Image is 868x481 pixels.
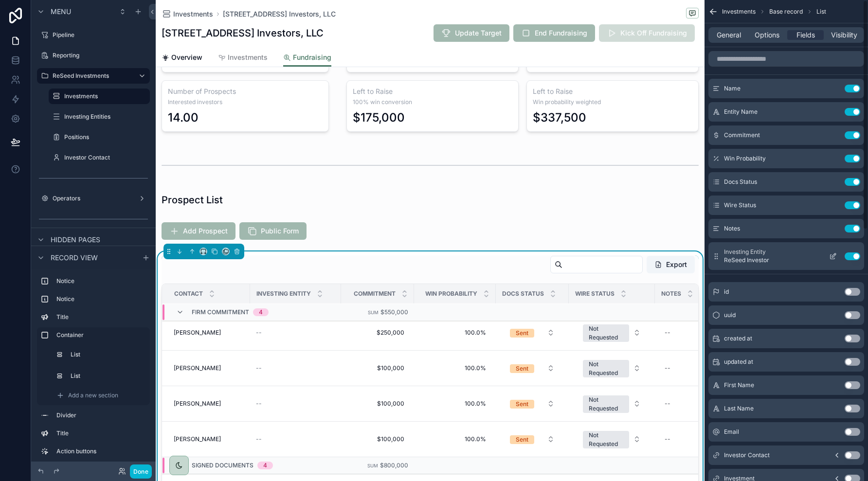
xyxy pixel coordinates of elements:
[717,30,741,40] span: General
[769,8,803,16] span: Base record
[816,8,826,16] span: List
[575,426,649,452] button: Select Button
[256,435,335,443] a: --
[174,329,221,337] span: [PERSON_NAME]
[724,288,729,296] span: id
[174,435,244,443] a: [PERSON_NAME]
[424,364,486,372] span: 100.0%
[724,311,736,319] span: uuid
[256,364,335,372] a: --
[256,329,262,337] span: --
[724,131,760,139] span: Commitment
[575,426,649,453] a: Select Button
[256,290,311,298] span: Investing Entity
[424,400,486,408] span: 100.0%
[502,323,563,342] a: Select Button
[351,364,404,372] span: $100,000
[589,360,623,377] div: Not Requested
[256,400,262,408] span: --
[37,191,150,206] a: Operators
[724,358,753,366] span: updated at
[724,108,758,116] span: Entity Name
[56,313,146,321] label: Title
[420,325,490,340] a: 100.0%
[665,435,670,443] div: --
[51,235,100,245] span: Hidden pages
[283,49,331,67] a: Fundraising
[724,85,741,92] span: Name
[56,295,146,303] label: Notice
[259,308,263,316] div: 4
[64,113,148,121] label: Investing Entities
[49,129,150,145] a: Positions
[502,359,563,377] a: Select Button
[64,92,144,100] label: Investments
[174,435,221,443] span: [PERSON_NAME]
[502,430,562,448] button: Select Button
[665,364,670,372] div: --
[256,329,335,337] a: --
[831,30,857,40] span: Visibility
[502,290,544,298] span: Docs Status
[502,324,562,341] button: Select Button
[724,248,769,256] span: Investing Entity
[174,329,244,337] a: [PERSON_NAME]
[502,359,562,377] button: Select Button
[51,7,71,17] span: Menu
[71,372,144,380] label: List
[174,400,244,408] a: [PERSON_NAME]
[174,364,244,372] a: [PERSON_NAME]
[53,72,130,80] label: ReSeed Investments
[256,400,335,408] a: --
[502,394,563,413] a: Select Button
[575,390,649,417] a: Select Button
[575,391,649,417] button: Select Button
[575,355,649,381] button: Select Button
[174,290,203,298] span: Contact
[575,290,615,298] span: Wire Status
[755,30,779,40] span: Options
[56,331,146,339] label: Container
[502,430,563,448] a: Select Button
[368,309,379,315] small: Sum
[420,360,490,376] a: 100.0%
[589,431,623,448] div: Not Requested
[516,364,528,373] div: Sent
[173,9,213,19] span: Investments
[347,431,408,447] a: $100,000
[174,364,221,372] span: [PERSON_NAME]
[223,9,336,19] a: [STREET_ADDRESS] Investors, LLC
[192,462,253,469] span: Signed Documents
[71,351,144,358] label: List
[661,396,726,411] a: --
[49,89,150,104] a: Investments
[162,26,324,40] h1: [STREET_ADDRESS] Investors, LLC
[218,49,268,68] a: Investments
[575,355,649,382] a: Select Button
[56,429,146,437] label: Title
[724,405,754,412] span: Last Name
[49,150,150,165] a: Investor Contact
[516,435,528,444] div: Sent
[53,195,134,202] label: Operators
[347,396,408,411] a: $100,000
[722,8,756,16] span: Investments
[724,225,740,232] span: Notes
[502,395,562,412] button: Select Button
[56,447,146,455] label: Action buttons
[256,364,262,372] span: --
[724,256,769,264] span: ReSeed Investor
[347,325,408,340] a: $250,000
[380,462,408,469] span: $800,000
[53,52,148,59] label: Reporting
[424,329,486,337] span: 100.0%
[724,381,754,389] span: First Name
[724,335,752,342] span: created at
[665,329,670,337] div: --
[380,308,408,315] span: $550,000
[354,290,396,298] span: Commitment
[589,395,623,413] div: Not Requested
[256,435,262,443] span: --
[351,329,404,337] span: $250,000
[162,49,202,68] a: Overview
